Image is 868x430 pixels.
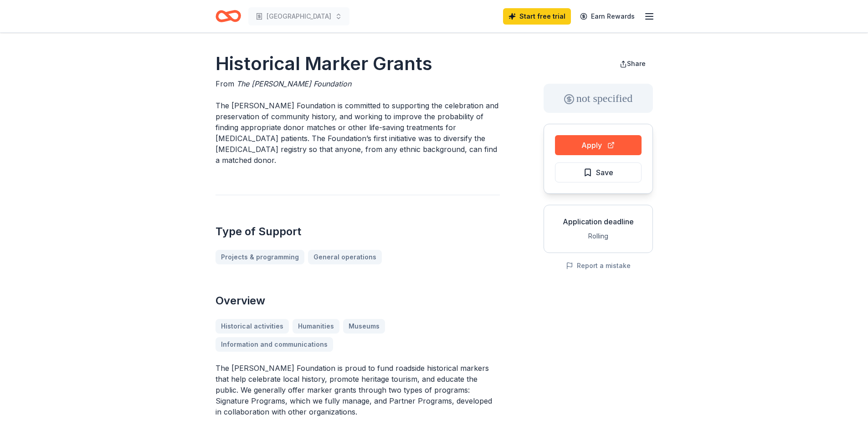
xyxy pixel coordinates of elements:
[555,162,642,182] button: Save
[551,231,645,242] div: Rolling
[575,8,640,25] a: Earn Rewards
[308,250,382,264] a: General operations
[503,8,571,25] a: Start free trial
[216,363,500,417] p: The [PERSON_NAME] Foundation is proud to fund roadside historical markers that help celebrate loc...
[566,260,631,271] button: Report a mistake
[216,78,500,89] div: From
[627,60,646,67] span: Share
[216,224,500,239] h2: Type of Support
[236,79,351,88] span: The [PERSON_NAME] Foundation
[544,84,653,113] div: not specified
[216,51,500,76] h1: Historical Marker Grants
[612,55,653,73] button: Share
[216,5,241,27] a: Home
[216,250,304,264] a: Projects & programming
[267,11,331,22] span: [GEOGRAPHIC_DATA]
[216,293,500,308] h2: Overview
[596,167,613,178] span: Save
[216,100,500,166] p: The [PERSON_NAME] Foundation is committed to supporting the celebration and preservation of commu...
[551,216,645,227] div: Application deadline
[555,135,642,155] button: Apply
[248,7,349,25] button: [GEOGRAPHIC_DATA]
